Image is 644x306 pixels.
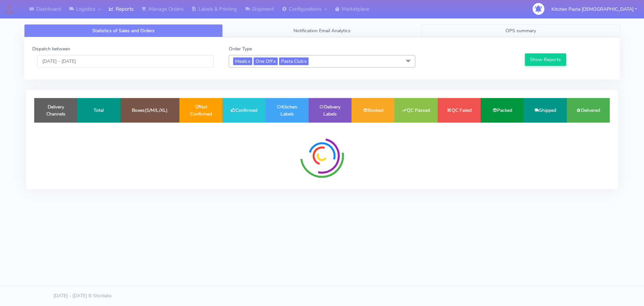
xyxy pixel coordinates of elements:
td: Delivery Labels [309,98,352,123]
td: Not Confirmed [179,98,222,123]
a: x [247,57,250,64]
td: Delivered [567,98,610,123]
td: Booked [352,98,394,123]
span: Pasta Club [279,57,309,65]
td: Delivery Channels [34,98,77,123]
td: Boxes(S/M/L/XL) [120,98,179,123]
td: Shipped [524,98,567,123]
span: One Off [254,57,278,65]
td: QC Failed [438,98,481,123]
input: Pick the Daterange [37,55,214,68]
span: Meals [233,57,252,65]
a: x [273,57,276,64]
td: Packed [481,98,524,123]
td: Total [77,98,120,123]
button: Show Reports [525,53,566,66]
a: x [304,57,307,64]
span: Statistics of Sales and Orders [92,28,155,34]
td: Confirmed [222,98,265,123]
ul: Tabs [24,24,620,37]
span: OPS summary [505,28,536,34]
td: Kitchen Labels [265,98,308,123]
label: Dispatch between [32,45,70,52]
td: QC Passed [394,98,437,123]
button: Kitchen Pasta [DEMOGRAPHIC_DATA] [546,2,642,16]
span: Notification Email Analytics [293,28,351,34]
label: Order Type [229,45,252,52]
img: spinner-radial.svg [297,131,347,181]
